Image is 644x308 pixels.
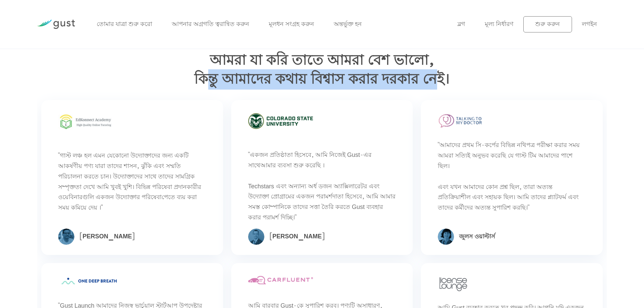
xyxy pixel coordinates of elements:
img: এডকানেক্ট [58,113,112,130]
img: আমার ডাক্তারের সাথে কথা বলছি [438,113,484,130]
a: মূল্য নির্ধারণ [485,20,514,29]
img: গ্রুপ ৯ [248,229,264,245]
a: লগইন [582,20,597,29]
font: Techstars এবং অন্যান্য অর্ধ ডজন অ্যাক্সিলারেটর এবং উদ্যোক্তা প্রোগ্রামের একজন পরামর্শদাতা হিসেবে,... [248,182,396,222]
font: আমার ব্যবসা শুরু করেছি । [260,161,325,170]
img: গাস্ট লোগো [37,20,75,29]
font: [PERSON_NAME] [79,232,135,241]
img: সিএসইউ [248,113,313,129]
font: কিন্তু আমাদের কথায় বিশ্বাস করার দরকার নেই। [194,69,450,90]
a: আপনার অগ্রগতি ত্বরান্বিত করুন [172,20,249,29]
img: এক গভীর নিঃশ্বাস [58,276,120,286]
a: মূলধন সংগ্রহ করুন [269,20,314,29]
img: গ্রুপ ৭ [58,229,74,245]
a: শুরু করুন [523,16,572,32]
font: "আমাদের প্রথম সি-কর্পের বিভিন্ন নথিপত্র পরীক্ষা করার সময় আমরা সত্যিই অনুভব করেছি যে গাস্ট টিম আম... [438,141,580,171]
a: তোমার যাত্রা শুরু করো [97,20,152,29]
img: গ্রুপ ৭ [438,229,454,245]
font: শুরু করুন [535,20,560,29]
font: "গাস্ট লঞ্চ হল এমন যেকোনো উদ্যোক্তাদের জন্য একটি আকর্ষণীয় পণ্য যারা তাদের শাসন, ঝুঁকি এবং সম্মতি... [58,151,201,202]
font: আমরা যা করি তাতে আমরা বেশ ভালো, [210,50,434,71]
a: অন্তর্ভুক্ত হন [334,20,362,29]
font: [PERSON_NAME] [269,232,325,241]
font: জুলস ওয়াল্টার্স [459,232,495,241]
a: ব্লগ [457,20,465,29]
img: লাইসেন্স লাউঞ্জ [438,276,469,292]
font: "একজন প্রতিষ্ঠাতা হিসেবে, আমি নিজেই Gust-এর সাথে [248,151,372,170]
img: কারফ্লুয়েন্ট [248,276,313,284]
font: এবং যখন আমাদের কোন প্রশ্ন ছিল, তারা অত্যন্ত প্রতিক্রিয়াশীল এবং সহায়ক ছিল। আমি তাদের প্ল্যাটফর্ম... [438,183,579,213]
